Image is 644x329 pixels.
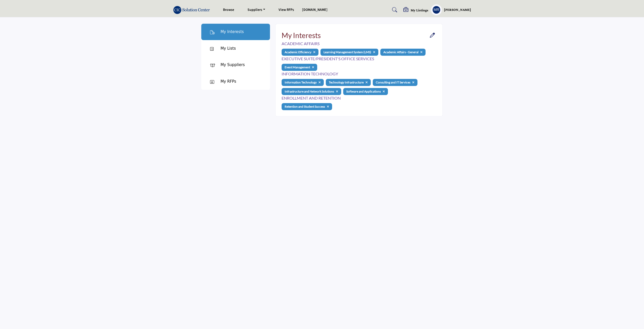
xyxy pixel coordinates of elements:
[403,7,428,13] div: My Listings
[173,6,213,14] img: site Logo
[311,50,315,54] a: Click on Academic Efficiency
[410,80,414,84] a: Click on Consulting and IT Services
[285,80,321,85] p: Information Technology
[346,89,385,94] p: Software and Applications
[381,89,385,93] a: Click on Software and Applications
[329,80,368,85] p: Technology Infrastructure
[364,80,368,84] a: Click on Technology Infrastructure
[282,30,321,41] h2: My Interests
[285,65,314,70] p: Event Management
[220,46,236,51] div: My Lists
[220,29,244,35] div: My Interests
[220,79,236,84] div: My RFPs
[282,56,374,62] h3: EXECUTIVE SUITE/PRESIDENT'S OFFICE SERVICES
[220,62,245,68] div: My Suppliers
[376,80,414,85] p: Consulting and IT Services
[279,7,294,12] a: View RFPs
[285,104,329,109] p: Retention and Student Success
[334,89,338,93] a: Click on Infrastructure and Network Solutions
[418,50,423,54] a: Click on Academic Affairs - General
[430,33,435,38] a: Open Category Modal
[285,50,315,54] p: Academic Efficiency
[325,105,329,108] a: Click on Retention and Student Success
[282,71,338,77] h3: INFORMATION TECHNOLOGY
[282,41,319,47] h3: ACADEMIC AFFAIRS
[431,4,442,15] button: Show hide supplier dropdown
[371,50,375,54] a: Click on Learning Management System (LMS)
[282,95,341,101] h3: ENROLLMENT AND RETENTION
[411,8,428,12] h5: My Listings
[285,89,338,94] p: Infrastructure and Network Solutions
[223,7,234,12] a: Browse
[428,33,436,38] button: Open Category Modal
[317,80,321,84] a: Click on Information Technology
[387,6,401,14] a: Search
[310,65,314,69] a: Click on Event Management
[383,50,423,54] p: Academic Affairs - General
[242,5,270,14] a: Suppliers
[324,50,375,54] p: Learning Management System (LMS)
[444,7,471,12] h5: [PERSON_NAME]
[302,7,328,12] a: [DOMAIN_NAME]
